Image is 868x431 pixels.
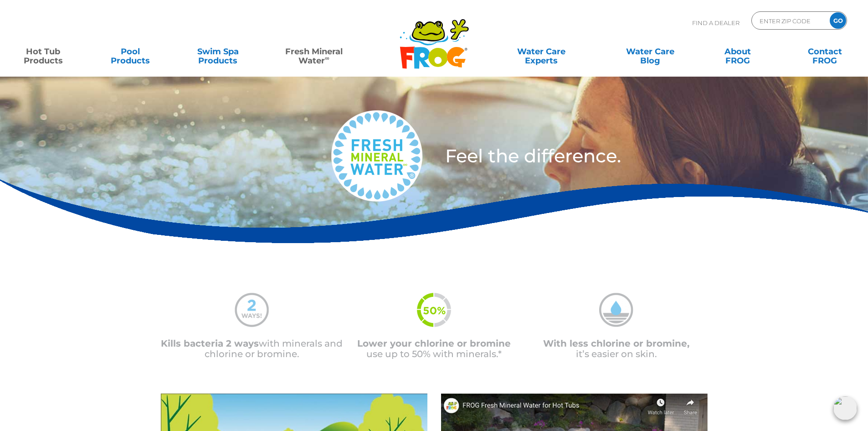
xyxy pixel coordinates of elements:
h3: Feel the difference. [445,147,796,165]
span: With less chlorine or bromine, [543,338,689,349]
a: Hot TubProducts [9,42,77,61]
a: PoolProducts [97,42,164,61]
sup: ∞ [325,54,329,62]
a: ContactFROG [791,42,859,61]
a: Swim SpaProducts [184,42,252,61]
span: Lower your chlorine or bromine [357,338,511,349]
p: it’s easier on skin. [525,338,708,359]
a: Fresh MineralWater∞ [271,42,356,61]
a: AboutFROG [704,42,771,61]
img: fresh-mineral-water-logo-medium [331,110,422,202]
span: Kills bacteria 2 ways [161,338,259,349]
input: Zip Code Form [759,14,820,27]
input: GO [830,12,846,29]
a: Water CareBlog [616,42,684,61]
p: Find A Dealer [692,11,740,34]
a: Water CareExperts [486,42,596,61]
p: with minerals and chlorine or bromine. [161,338,343,359]
img: fmw-50percent-icon [417,293,451,327]
img: mineral-water-less-chlorine [599,293,633,327]
img: mineral-water-2-ways [235,293,269,327]
p: use up to 50% with minerals.* [343,338,525,359]
img: openIcon [833,396,857,420]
